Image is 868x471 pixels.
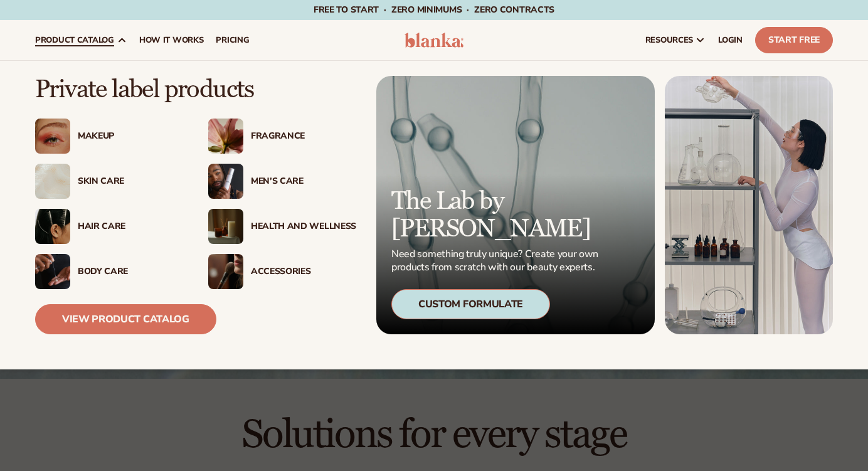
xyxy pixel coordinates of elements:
img: Male hand applying moisturizer. [35,254,70,289]
img: Candles and incense on table. [208,209,243,244]
a: resources [639,20,712,60]
div: Men’s Care [251,176,356,187]
a: Female with glitter eye makeup. Makeup [35,119,183,154]
a: Candles and incense on table. Health And Wellness [208,209,356,244]
span: product catalog [35,35,114,45]
span: LOGIN [718,35,743,45]
div: Body Care [78,267,183,277]
a: Start Free [755,27,833,53]
span: How It Works [139,35,204,45]
span: resources [645,35,693,45]
img: Female with makeup brush. [208,254,243,289]
span: Free to start · ZERO minimums · ZERO contracts [314,4,554,16]
a: Male holding moisturizer bottle. Men’s Care [208,164,356,199]
a: How It Works [133,20,210,60]
div: Hair Care [78,221,183,232]
a: Microscopic product formula. The Lab by [PERSON_NAME] Need something truly unique? Create your ow... [376,76,655,334]
div: Makeup [78,131,183,142]
img: logo [405,33,463,48]
span: pricing [216,35,249,45]
img: Male holding moisturizer bottle. [208,164,243,199]
a: Female hair pulled back with clips. Hair Care [35,209,183,244]
div: Custom Formulate [391,289,550,319]
a: Pink blooming flower. Fragrance [208,119,356,154]
div: Fragrance [251,131,356,142]
a: product catalog [29,20,133,60]
a: pricing [209,20,255,60]
img: Female in lab with equipment. [665,76,833,334]
a: Cream moisturizer swatch. Skin Care [35,164,183,199]
div: Health And Wellness [251,221,356,232]
a: Female with makeup brush. Accessories [208,254,356,289]
img: Female hair pulled back with clips. [35,209,70,244]
img: Pink blooming flower. [208,119,243,154]
p: Need something truly unique? Create your own products from scratch with our beauty experts. [391,248,602,274]
p: Private label products [35,76,356,103]
div: Accessories [251,267,356,277]
a: View Product Catalog [35,304,216,334]
a: LOGIN [712,20,749,60]
div: Skin Care [78,176,183,187]
img: Female with glitter eye makeup. [35,119,70,154]
a: Male hand applying moisturizer. Body Care [35,254,183,289]
p: The Lab by [PERSON_NAME] [391,188,602,243]
img: Cream moisturizer swatch. [35,164,70,199]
